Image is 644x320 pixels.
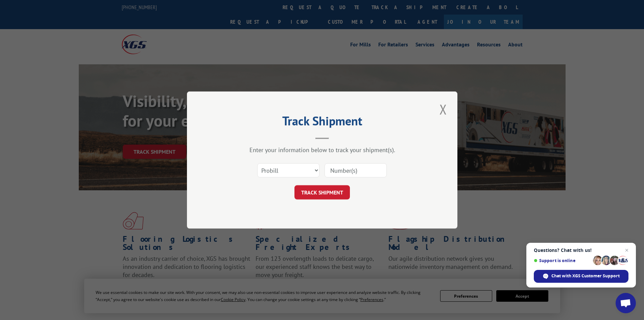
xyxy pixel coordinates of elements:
[294,185,350,199] button: TRACK SHIPMENT
[534,248,628,253] span: Questions? Chat with us!
[221,146,424,154] div: Enter your information below to track your shipment(s).
[221,116,424,129] h2: Track Shipment
[551,273,620,279] span: Chat with XGS Customer Support
[437,100,449,119] button: Close modal
[616,293,636,313] a: Open chat
[534,270,628,283] span: Chat with XGS Customer Support
[325,163,387,177] input: Number(s)
[534,258,591,263] span: Support is online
